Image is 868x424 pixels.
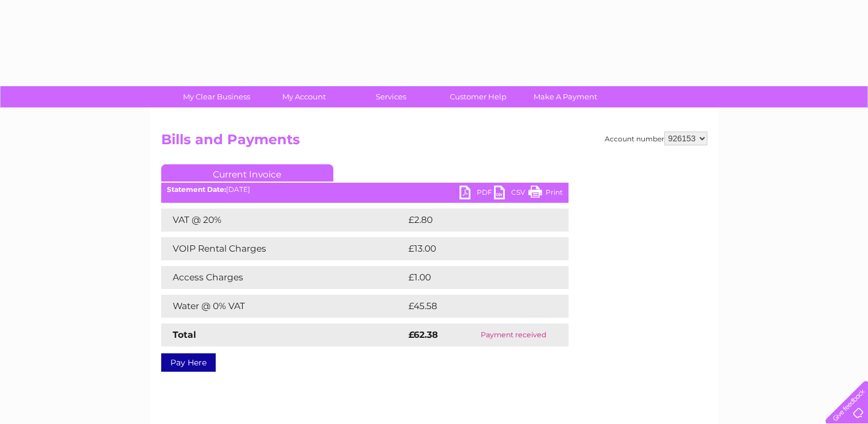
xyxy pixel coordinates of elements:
h2: Bills and Payments [161,132,707,153]
td: Payment received [459,323,568,346]
div: [DATE] [161,186,569,194]
a: Customer Help [431,86,526,107]
td: £1.00 [406,266,541,289]
td: Access Charges [161,266,406,289]
a: PDF [460,186,494,202]
a: Services [344,86,438,107]
a: Print [528,186,563,202]
a: Current Invoice [161,164,333,182]
td: VOIP Rental Charges [161,237,406,260]
strong: Total [173,329,196,340]
td: £45.58 [406,295,545,318]
td: £13.00 [406,237,544,260]
a: My Account [256,86,351,107]
a: Pay Here [161,353,216,372]
a: CSV [494,186,528,202]
a: My Clear Business [169,86,264,107]
b: Statement Date: [167,185,226,194]
div: Account number [605,132,707,145]
td: VAT @ 20% [161,209,406,232]
td: £2.80 [406,209,542,232]
td: Water @ 0% VAT [161,295,406,318]
strong: £62.38 [408,329,438,340]
a: Make A Payment [518,86,613,107]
